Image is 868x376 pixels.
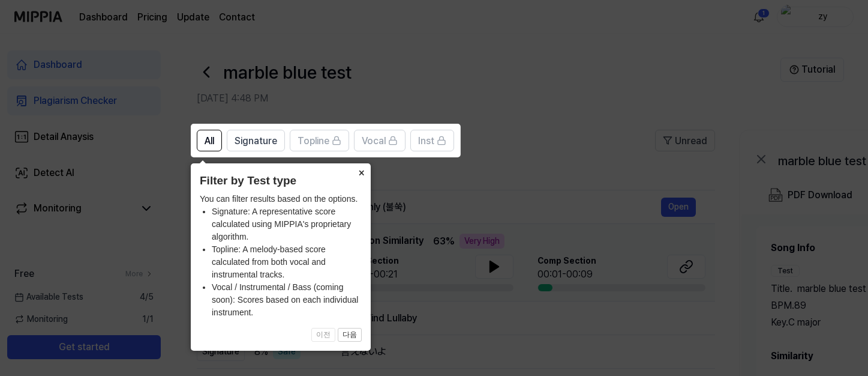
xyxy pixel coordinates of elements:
span: All [205,134,214,148]
button: Signature [227,130,285,151]
li: Vocal / Instrumental / Bass (coming soon): Scores based on each individual instrument. [212,281,362,319]
span: Topline [298,134,329,148]
button: Inst [410,130,454,151]
div: You can filter results based on the options. [200,193,362,319]
li: Signature: A representative score calculated using MIPPIA's proprietary algorithm. [212,205,362,243]
li: Topline: A melody-based score calculated from both vocal and instrumental tracks. [212,243,362,281]
button: Topline [290,130,349,151]
button: 다음 [338,328,362,342]
span: Signature [235,134,277,148]
button: All [197,130,222,151]
span: Vocal [362,134,386,148]
button: Vocal [354,130,406,151]
header: Filter by Test type [200,172,362,190]
button: Close [352,163,371,180]
span: Inst [418,134,434,148]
